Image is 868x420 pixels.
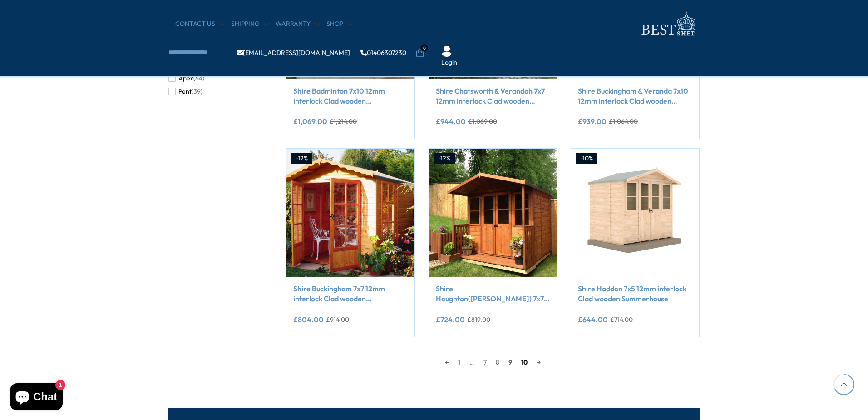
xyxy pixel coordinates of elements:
del: £1,214.00 [330,118,357,125]
del: £1,069.00 [468,118,497,125]
span: Apex [178,75,193,82]
img: Shire Haddon 7x5 12mm interlock Clad wooden Summerhouse - Best Shed [571,149,699,277]
ins: £939.00 [578,118,607,125]
del: £914.00 [326,316,349,323]
a: 10 [517,355,532,369]
a: 01406307230 [360,50,406,56]
span: (39) [192,88,202,95]
button: Pent [168,85,202,98]
a: Shop [326,20,352,29]
img: Shire Houghton(Vallance) 7x7 12mm interlock Clad wooden Summerhouse - Best Shed [429,149,557,277]
a: ← [440,355,454,369]
a: Shire Buckingham 7x7 12mm interlock Clad wooden Summerhouse [293,284,408,304]
ins: £944.00 [436,118,466,125]
div: -12% [434,153,455,164]
del: £714.00 [610,316,633,323]
a: 0 [415,49,424,58]
ins: £724.00 [436,316,465,323]
a: [EMAIL_ADDRESS][DOMAIN_NAME] [237,50,350,56]
a: Shipping [231,20,269,29]
a: Warranty [276,20,320,29]
a: 7 [479,355,491,369]
img: Shire Buckingham 7x7 12mm interlock Clad wooden Summerhouse - Best Shed [286,149,414,277]
a: Shire Haddon 7x5 12mm interlock Clad wooden Summerhouse [578,284,692,304]
a: 1 [454,355,465,369]
ins: £1,069.00 [293,118,327,125]
a: Shire Chatsworth & Verandah 7x7 12mm interlock Clad wooden Summerhouse [436,86,550,106]
a: 8 [491,355,504,369]
ins: £804.00 [293,316,324,323]
del: £1,064.00 [609,118,638,125]
span: 9 [504,355,517,369]
div: -10% [576,153,597,164]
span: Pent [178,88,192,95]
a: Shire Badminton 7x10 12mm interlock Clad wooden Summerhouse [293,86,408,106]
ins: £644.00 [578,316,608,323]
a: CONTACT US [175,20,224,29]
div: -12% [291,153,312,164]
a: → [532,355,545,369]
a: Shire Houghton([PERSON_NAME]) 7x7 12mm interlock Clad wooden Summerhouse [436,284,550,304]
button: Apex [168,72,204,85]
span: (64) [193,75,204,82]
inbox-online-store-chat: Shopify online store chat [7,383,65,413]
img: User Icon [441,46,452,57]
span: 0 [420,44,428,52]
del: £819.00 [467,316,490,323]
a: Shire Buckingham & Veranda 7x10 12mm interlock Clad wooden Summerhouse [578,86,692,106]
img: logo [636,9,700,39]
span: … [465,355,479,369]
a: Login [441,58,457,67]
